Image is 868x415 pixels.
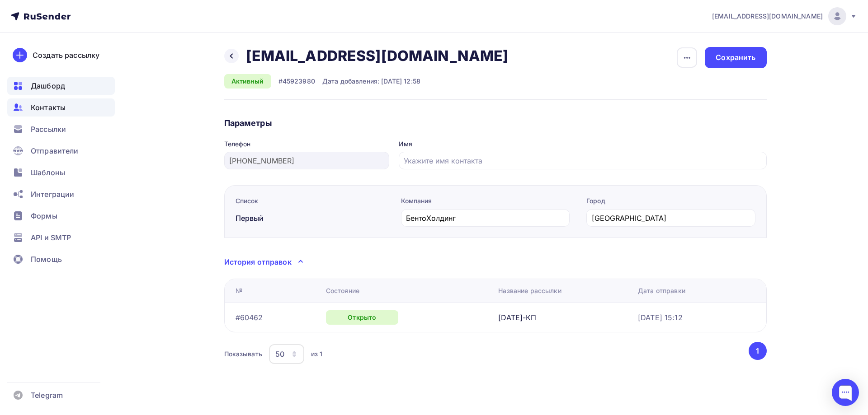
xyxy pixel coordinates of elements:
[224,118,767,129] h4: Параметры
[749,342,767,360] button: Go to page 1
[7,142,115,160] a: Отправители
[275,349,284,359] div: 50
[31,145,79,156] span: Отправители
[638,312,683,323] div: [DATE] 15:12
[498,313,536,322] a: [DATE]-КП
[7,163,115,182] a: Шаблоны
[236,196,392,205] div: Список
[326,286,359,295] div: Состояние
[404,155,761,166] input: Укажите имя контакта
[7,120,115,138] a: Рассылки
[224,140,389,152] legend: Телефон
[31,189,74,200] span: Интеграции
[586,196,755,205] div: Город
[224,256,292,267] div: История отправок
[498,286,561,295] div: Название рассылки
[31,254,62,265] span: Помощь
[269,344,305,364] button: 50
[401,196,570,205] div: Компания
[31,124,66,135] span: Рассылки
[31,232,71,243] span: API и SMTP
[7,207,115,225] a: Формы
[31,390,63,401] span: Telegram
[236,213,392,224] div: Первый
[712,7,857,25] a: [EMAIL_ADDRESS][DOMAIN_NAME]
[638,286,685,295] div: Дата отправки
[31,102,66,113] span: Контакты
[224,350,262,359] div: Показывать
[322,77,420,86] div: Дата добавления: [DATE] 12:58
[236,312,263,323] div: #60462
[747,342,767,360] ul: Pagination
[7,98,115,117] a: Контакты
[229,155,384,166] input: Укажите номер телефона
[224,74,271,89] div: Активный
[716,52,755,63] div: Сохранить
[326,310,398,325] div: Открыто
[311,350,323,359] div: из 1
[712,12,823,21] span: [EMAIL_ADDRESS][DOMAIN_NAME]
[33,50,99,61] div: Создать рассылку
[31,167,65,178] span: Шаблоны
[7,77,115,95] a: Дашборд
[236,286,242,295] div: №
[246,47,509,65] h2: [EMAIL_ADDRESS][DOMAIN_NAME]
[399,140,767,152] legend: Имя
[278,77,315,86] div: #45923980
[31,210,57,221] span: Формы
[31,80,65,91] span: Дашборд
